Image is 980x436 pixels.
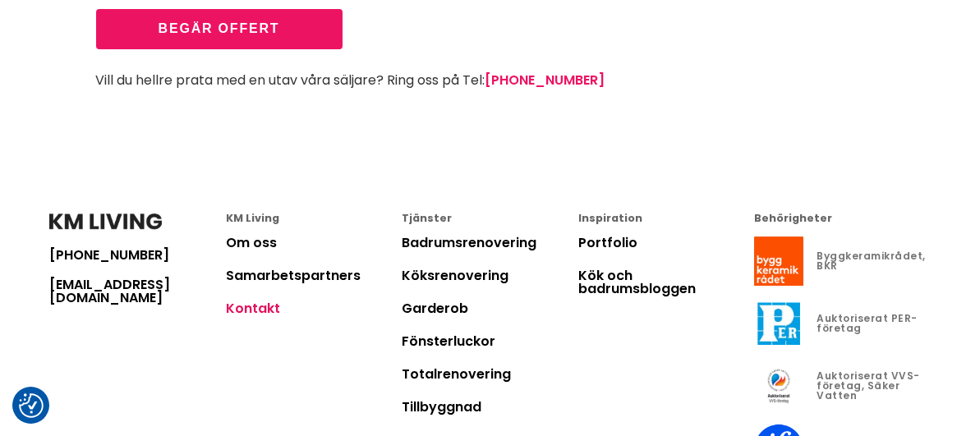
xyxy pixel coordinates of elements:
div: Tjänster [402,213,578,224]
a: Tillbyggnad [402,397,481,416]
a: Om oss [226,233,277,252]
img: Revisit consent button [19,393,44,418]
div: Inspiration [578,213,755,224]
a: Portfolio [578,233,637,252]
button: Begär offert [96,9,343,49]
div: Auktoriserat PER-företag [817,314,931,333]
a: Kök och badrumsbloggen [578,266,696,298]
button: Samtyckesinställningar [19,393,44,418]
a: [PHONE_NUMBER] [485,71,605,89]
img: Auktoriserat PER-företag [754,299,803,348]
div: Byggkeramikrådet, BKR [817,251,931,271]
div: KM Living [226,213,403,224]
a: Samarbetspartners [226,266,361,285]
div: Behörigheter [754,213,931,224]
img: Byggkeramikrådet, BKR [754,236,803,286]
a: Totalrenovering [402,365,511,383]
a: Garderob [402,299,468,318]
a: Kontakt [226,299,280,318]
img: Auktoriserat VVS-företag, Säker Vatten [754,361,803,411]
a: [EMAIL_ADDRESS][DOMAIN_NAME] [49,278,226,305]
a: Fönsterluckor [402,332,495,351]
div: Vill du hellre prata med en utav våra säljare? Ring oss på Tel: [96,74,885,87]
a: Badrumsrenovering [402,233,536,252]
div: Auktoriserat VVS-företag, Säker Vatten [817,371,931,401]
a: [PHONE_NUMBER] [49,249,226,262]
img: KM Living [49,213,162,230]
a: Köksrenovering [402,266,508,285]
